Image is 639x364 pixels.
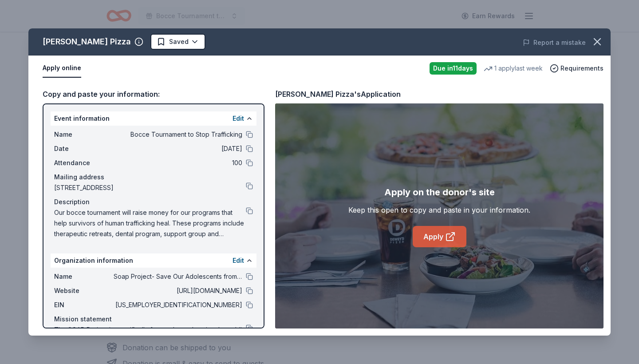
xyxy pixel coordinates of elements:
div: Mission statement [54,314,253,324]
span: Name [54,129,114,140]
span: [US_EMPLOYER_IDENTIFICATION_NUMBER] [114,300,242,310]
span: Website [54,285,114,296]
span: Name [54,271,114,282]
span: Saved [169,36,189,47]
div: [PERSON_NAME] Pizza [43,35,131,49]
span: EIN [54,300,114,310]
span: Date [54,143,114,154]
span: Bocce Tournament to Stop Trafficking [114,129,242,140]
button: Saved [150,34,205,50]
div: Keep this open to copy and paste in your information. [348,205,530,215]
span: Attendance [54,158,114,168]
span: Requirements [560,63,603,74]
span: 100 [114,158,242,168]
button: Requirements [550,63,603,74]
div: Organization information [51,253,256,268]
div: Event information [51,111,256,126]
span: [STREET_ADDRESS] [54,182,246,193]
div: Copy and paste your information: [43,88,264,100]
button: Apply online [43,59,81,78]
div: Apply on the donor's site [384,185,495,199]
button: Edit [233,255,244,266]
span: [DATE] [114,143,242,154]
div: Mailing address [54,172,253,182]
button: Report a mistake [523,37,586,48]
a: Apply [413,226,466,247]
button: Edit [233,113,244,124]
div: Due in 11 days [430,62,477,75]
span: Soap Project- Save Our Adolescents from Prostitution [114,271,242,282]
div: [PERSON_NAME] Pizza's Application [275,88,401,100]
span: Our bocce tournament will raise money for our programs that help survivors of human trafficking h... [54,207,246,239]
div: 1 apply last week [484,63,543,74]
span: [URL][DOMAIN_NAME] [114,285,242,296]
span: The SOAP Project is specifically focused on educating the public to increase awareness of the pre... [54,324,246,356]
div: Description [54,197,253,207]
